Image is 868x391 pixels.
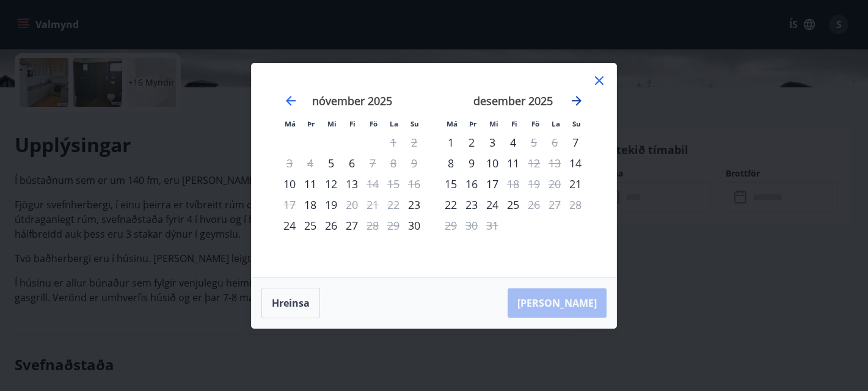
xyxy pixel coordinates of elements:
[482,194,503,215] td: Choose miðvikudagur, 24. desember 2025 as your check-in date. It’s available.
[565,132,586,153] td: Choose sunnudagur, 7. desember 2025 as your check-in date. It’s available.
[404,194,425,215] div: Aðeins innritun í boði
[321,153,341,174] td: Choose miðvikudagur, 5. nóvember 2025 as your check-in date. It’s available.
[300,174,321,194] td: Choose þriðjudagur, 11. nóvember 2025 as your check-in date. It’s available.
[362,215,383,236] td: Not available. föstudagur, 28. nóvember 2025
[440,215,461,236] td: Not available. mánudagur, 29. desember 2025
[341,194,362,215] td: Not available. fimmtudagur, 20. nóvember 2025
[362,194,383,215] td: Not available. föstudagur, 21. nóvember 2025
[511,119,517,128] small: Fi
[404,153,425,174] td: Not available. sunnudagur, 9. nóvember 2025
[544,194,565,215] td: Not available. laugardagur, 27. desember 2025
[523,132,544,153] td: Not available. föstudagur, 5. desember 2025
[544,174,565,194] td: Not available. laugardagur, 20. desember 2025
[447,119,458,128] small: Má
[461,215,482,236] td: Not available. þriðjudagur, 30. desember 2025
[321,174,341,194] div: 12
[565,194,586,215] td: Not available. sunnudagur, 28. desember 2025
[404,194,425,215] td: Choose sunnudagur, 23. nóvember 2025 as your check-in date. It’s available.
[523,153,544,174] td: Not available. föstudagur, 12. desember 2025
[383,194,404,215] td: Not available. laugardagur, 22. nóvember 2025
[349,119,356,128] small: Fi
[569,93,584,108] div: Move forward to switch to the next month.
[503,194,523,215] td: Choose fimmtudagur, 25. desember 2025 as your check-in date. It’s available.
[341,153,362,174] div: 6
[503,194,523,215] div: 25
[461,132,482,153] div: 2
[362,215,383,236] div: Aðeins útritun í boði
[383,174,404,194] td: Not available. laugardagur, 15. nóvember 2025
[523,153,544,174] div: Aðeins útritun í boði
[279,215,300,236] div: 24
[341,174,362,194] div: 13
[482,153,503,174] td: Choose miðvikudagur, 10. desember 2025 as your check-in date. It’s available.
[312,93,392,108] strong: nóvember 2025
[482,215,503,236] td: Not available. miðvikudagur, 31. desember 2025
[552,119,560,128] small: La
[327,119,337,128] small: Mi
[440,174,461,194] div: 15
[300,153,321,174] td: Not available. þriðjudagur, 4. nóvember 2025
[283,93,298,108] div: Move backward to switch to the previous month.
[362,174,383,194] div: Aðeins útritun í boði
[503,153,523,174] td: Choose fimmtudagur, 11. desember 2025 as your check-in date. It’s available.
[307,119,315,128] small: Þr
[321,153,341,174] div: Aðeins innritun í boði
[285,119,296,128] small: Má
[362,153,383,174] div: Aðeins útritun í boði
[440,132,461,153] td: Choose mánudagur, 1. desember 2025 as your check-in date. It’s available.
[279,194,300,215] td: Not available. mánudagur, 17. nóvember 2025
[531,119,539,128] small: Fö
[300,194,321,215] td: Choose þriðjudagur, 18. nóvember 2025 as your check-in date. It’s available.
[440,132,461,153] div: 1
[279,174,300,194] div: Aðeins innritun í boði
[341,215,362,236] div: 27
[440,153,461,174] td: Choose mánudagur, 8. desember 2025 as your check-in date. It’s available.
[544,132,565,153] td: Not available. laugardagur, 6. desember 2025
[473,93,553,108] strong: desember 2025
[482,153,503,174] div: 10
[461,194,482,215] td: Choose þriðjudagur, 23. desember 2025 as your check-in date. It’s available.
[321,194,341,215] div: 19
[503,132,523,153] td: Choose fimmtudagur, 4. desember 2025 as your check-in date. It’s available.
[300,215,321,236] div: 25
[279,215,300,236] td: Choose mánudagur, 24. nóvember 2025 as your check-in date. It’s available.
[341,194,362,215] div: Aðeins útritun í boði
[572,119,581,128] small: Su
[461,174,482,194] td: Choose þriðjudagur, 16. desember 2025 as your check-in date. It’s available.
[523,132,544,153] div: Aðeins útritun í boði
[461,153,482,174] td: Choose þriðjudagur, 9. desember 2025 as your check-in date. It’s available.
[482,132,503,153] div: 3
[565,174,586,194] div: Aðeins innritun í boði
[523,194,544,215] td: Not available. föstudagur, 26. desember 2025
[489,119,498,128] small: Mi
[565,153,586,174] td: Choose sunnudagur, 14. desember 2025 as your check-in date. It’s available.
[503,153,523,174] div: 11
[469,119,476,128] small: Þr
[390,119,398,128] small: La
[461,174,482,194] div: 16
[279,153,300,174] td: Not available. mánudagur, 3. nóvember 2025
[321,194,341,215] td: Choose miðvikudagur, 19. nóvember 2025 as your check-in date. It’s available.
[383,132,404,153] td: Not available. laugardagur, 1. nóvember 2025
[341,215,362,236] td: Choose fimmtudagur, 27. nóvember 2025 as your check-in date. It’s available.
[544,153,565,174] td: Not available. laugardagur, 13. desember 2025
[503,174,523,194] td: Not available. fimmtudagur, 18. desember 2025
[404,215,425,236] div: Aðeins innritun í boði
[321,215,341,236] div: 26
[503,132,523,153] div: 4
[300,174,321,194] div: 11
[440,194,461,215] div: 22
[341,153,362,174] td: Choose fimmtudagur, 6. nóvember 2025 as your check-in date. It’s available.
[565,132,586,153] div: Aðeins innritun í boði
[482,194,503,215] div: 24
[362,174,383,194] td: Not available. föstudagur, 14. nóvember 2025
[565,174,586,194] td: Choose sunnudagur, 21. desember 2025 as your check-in date. It’s available.
[461,194,482,215] div: 23
[261,288,320,318] button: Hreinsa
[404,215,425,236] td: Choose sunnudagur, 30. nóvember 2025 as your check-in date. It’s available.
[300,215,321,236] td: Choose þriðjudagur, 25. nóvember 2025 as your check-in date. It’s available.
[565,153,586,174] div: Aðeins innritun í boði
[503,174,523,194] div: Aðeins útritun í boði
[362,153,383,174] td: Not available. föstudagur, 7. nóvember 2025
[321,215,341,236] td: Choose miðvikudagur, 26. nóvember 2025 as your check-in date. It’s available.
